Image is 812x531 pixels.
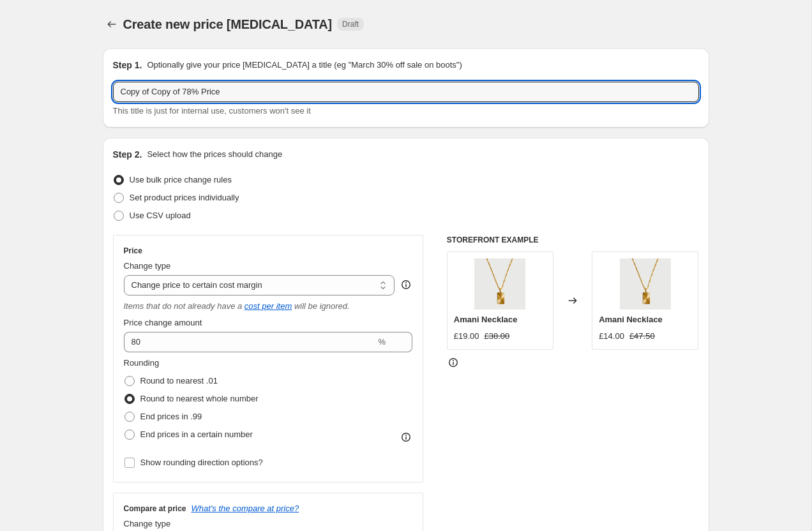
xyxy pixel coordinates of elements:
[454,331,479,341] span: £19.00
[599,315,663,324] span: Amani Necklace
[192,504,299,513] button: What's the compare at price?
[130,175,232,184] span: Use bulk price change rules
[130,211,191,220] span: Use CSV upload
[140,376,218,385] span: Round to nearest .01
[378,337,386,347] span: %
[124,332,376,352] input: 50
[113,59,142,71] h2: Step 1.
[124,504,186,514] h3: Compare at price
[244,301,292,311] a: cost per item
[342,19,359,29] span: Draft
[123,17,333,31] span: Create new price [MEDICAL_DATA]
[124,301,243,311] i: Items that do not already have a
[113,148,142,161] h2: Step 2.
[294,301,350,311] i: will be ignored.
[620,258,671,310] img: Copyof2023DiaryTaupe_Drop1_22_2_80x.webp
[140,394,259,403] span: Round to nearest whole number
[147,148,282,161] p: Select how the prices should change
[400,278,412,291] div: help
[599,331,624,341] span: £14.00
[124,261,171,271] span: Change type
[103,15,121,33] button: Price change jobs
[140,458,263,467] span: Show rounding direction options?
[147,59,462,71] p: Optionally give your price [MEDICAL_DATA] a title (eg "March 30% off sale on boots")
[124,519,171,528] span: Change type
[454,315,518,324] span: Amani Necklace
[140,430,253,439] span: End prices in a certain number
[485,331,510,341] span: £38.00
[124,318,202,327] span: Price change amount
[113,82,699,102] input: 30% off holiday sale
[140,412,202,421] span: End prices in .99
[124,358,160,368] span: Rounding
[124,246,142,256] h3: Price
[629,331,655,341] span: £47.50
[130,193,239,202] span: Set product prices individually
[474,258,525,310] img: Copyof2023DiaryTaupe_Drop1_22_2_80x.webp
[113,106,311,116] span: This title is just for internal use, customers won't see it
[447,235,699,245] h6: STOREFRONT EXAMPLE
